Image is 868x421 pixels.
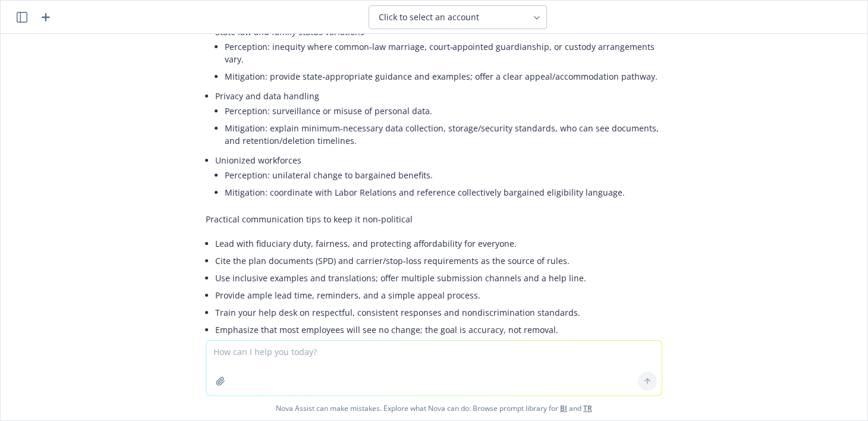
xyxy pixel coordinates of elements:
li: Provide ample lead time, reminders, and a simple appeal process. [215,287,662,304]
a: BI [560,403,567,413]
li: Mitigation: explain minimum‑necessary data collection, storage/security standards, who can see do... [225,120,662,149]
p: Privacy and data handling [215,90,662,102]
span: Click to select an account [379,11,479,23]
li: Mitigation: provide state‑appropriate guidance and examples; offer a clear appeal/accommodation p... [225,68,662,85]
li: Perception: inequity where common‑law marriage, court‑appointed guardianship, or custody arrangem... [225,38,662,68]
li: Perception: unilateral change to bargained benefits. [225,166,662,184]
span: Nova Assist can make mistakes. Explore what Nova can do: Browse prompt library for and [5,396,863,420]
li: Mitigation: coordinate with Labor Relations and reference collectively bargained eligibility lang... [225,184,662,201]
p: Unionized workforces [215,154,662,166]
li: Perception: surveillance or misuse of personal data. [225,102,662,120]
p: Practical communication tips to keep it non‑political [206,213,662,225]
li: Train your help desk on respectful, consistent responses and nondiscrimination standards. [215,304,662,321]
li: Emphasize that most employees will see no change; the goal is accuracy, not removal. [215,321,662,338]
button: Click to select an account [369,5,547,29]
li: Use inclusive examples and translations; offer multiple submission channels and a help line. [215,269,662,287]
li: Lead with fiduciary duty, fairness, and protecting affordability for everyone. [215,235,662,252]
li: Cite the plan documents (SPD) and carrier/stop‑loss requirements as the source of rules. [215,252,662,269]
a: TR [583,403,592,413]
